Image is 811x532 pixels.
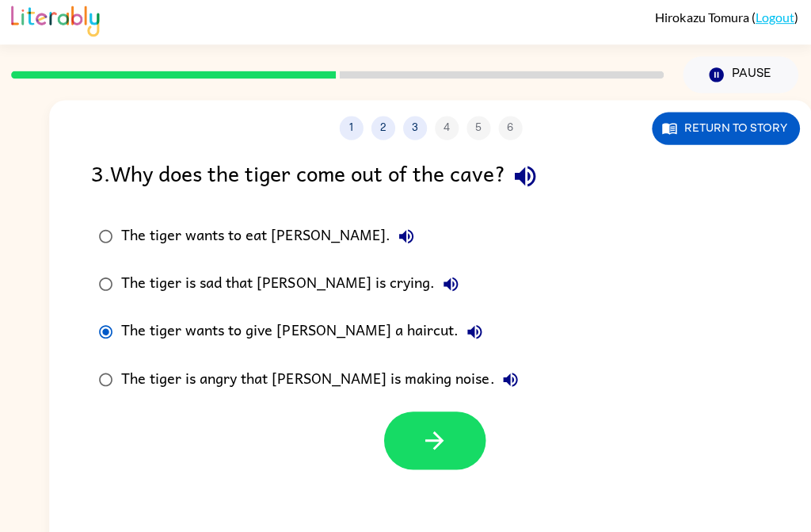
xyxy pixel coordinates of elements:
[13,2,101,36] img: Literably
[372,116,396,140] button: 2
[655,10,751,25] span: Hirokazu Tomura
[436,267,467,299] button: The tiger is sad that [PERSON_NAME] is crying.
[123,315,491,346] div: The tiger wants to give [PERSON_NAME] a haircut.
[123,220,423,251] div: The tiger wants to eat [PERSON_NAME].
[652,112,799,144] button: Return to story
[93,155,769,196] div: 3 . Why does the tiger come out of the cave?
[755,10,794,25] a: Logout
[655,10,798,25] div: ( )
[123,362,527,394] div: The tiger is angry that [PERSON_NAME] is making noise.
[404,116,428,140] button: 3
[391,220,423,251] button: The tiger wants to eat [PERSON_NAME].
[459,315,491,346] button: The tiger wants to give [PERSON_NAME] a haircut.
[495,362,527,394] button: The tiger is angry that [PERSON_NAME] is making noise.
[683,56,798,93] button: Pause
[341,116,364,140] button: 1
[123,267,467,299] div: The tiger is sad that [PERSON_NAME] is crying.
